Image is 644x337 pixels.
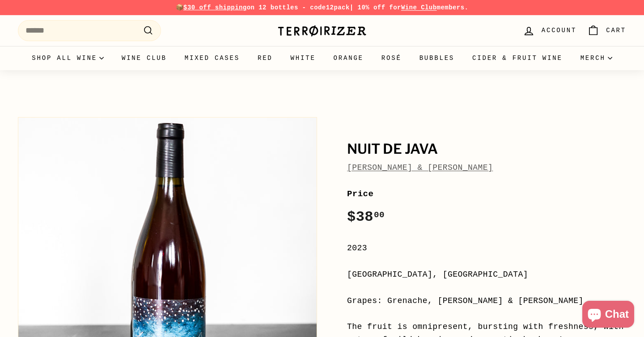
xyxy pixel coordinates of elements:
[113,46,176,70] a: Wine Club
[580,301,637,330] inbox-online-store-chat: Shopify online store chat
[542,25,576,35] span: Account
[347,295,626,308] div: Grapes: Grenache, [PERSON_NAME] & [PERSON_NAME]
[374,210,385,220] sup: 00
[18,3,626,13] p: 📦 on 12 bottles - code | 10% off for members.
[183,4,247,11] span: $30 off shipping
[347,268,626,281] div: [GEOGRAPHIC_DATA], [GEOGRAPHIC_DATA]
[347,209,385,225] span: $38
[347,242,626,255] div: 2023
[582,17,631,44] a: Cart
[411,46,463,70] a: Bubbles
[373,46,411,70] a: Rosé
[325,46,373,70] a: Orange
[176,46,249,70] a: Mixed Cases
[572,46,621,70] summary: Merch
[282,46,325,70] a: White
[326,4,350,11] strong: 12pack
[401,4,437,11] a: Wine Club
[463,46,572,70] a: Cider & Fruit Wine
[606,25,626,35] span: Cart
[249,46,282,70] a: Red
[23,46,113,70] summary: Shop all wine
[347,142,626,157] h1: Nuit de Java
[347,163,493,172] a: [PERSON_NAME] & [PERSON_NAME]
[517,17,582,44] a: Account
[347,187,626,201] label: Price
